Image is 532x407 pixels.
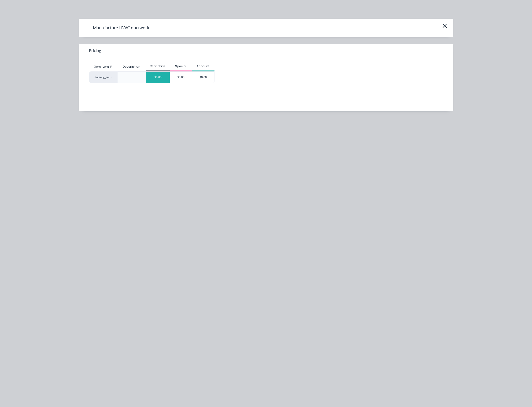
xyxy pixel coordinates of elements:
[89,62,117,71] div: Xero Item #
[89,48,101,53] span: Pricing
[86,23,156,32] h4: Manufacture HVAC ductwork
[119,61,144,73] div: Description
[89,71,117,83] div: factory_item
[170,64,192,68] div: Special
[170,72,192,83] div: $0.00
[192,64,214,68] div: Account
[192,72,214,83] div: $0.00
[146,72,170,83] div: $0.00
[146,64,170,68] div: Standard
